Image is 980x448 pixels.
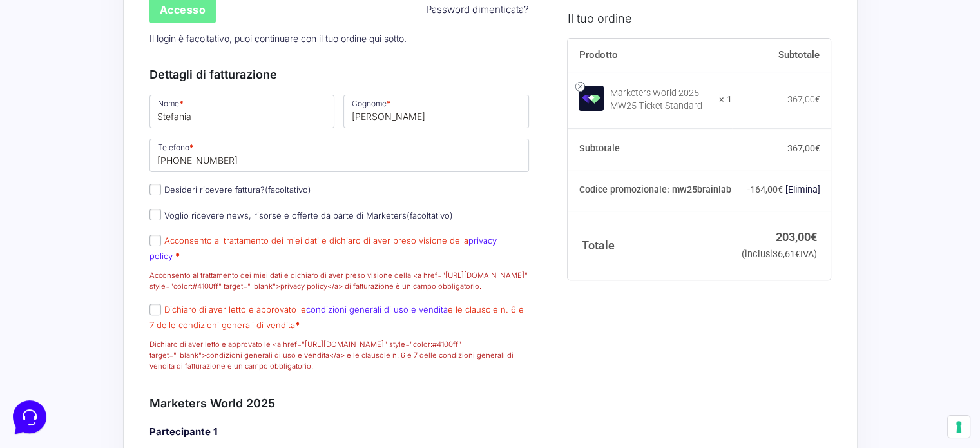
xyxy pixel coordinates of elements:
[149,209,161,220] input: Voglio ricevere news, risorse e offerte da parte di Marketers(facoltativo)
[21,93,46,119] img: dark
[149,184,311,195] label: Desideri ricevere fattura?
[814,95,820,105] span: €
[814,144,820,154] span: €
[742,249,817,260] small: (inclusi IVA)
[149,304,524,329] label: Dichiaro di aver letto e approvato le e le clausole n. 6 e 7 delle condizioni generali di vendita
[93,137,180,147] span: Start a Conversation
[149,394,530,412] h3: Marketers World 2025
[785,185,820,195] a: Rimuovi il codice promozionale mw25brainlab
[749,185,782,195] span: 164,00
[568,170,732,211] th: Codice promozionale: mw25brainlab
[579,86,604,111] img: Marketers World 2025 - MW25 Ticket Standard
[149,270,530,292] p: Acconsento al trattamento dei miei dati e dichiaro di aver preso visione della <a href="[URL][DOM...
[732,39,831,72] th: Subtotale
[811,230,817,244] span: €
[719,94,732,107] strong: × 1
[306,304,448,315] a: condizioni generali di uso e vendita
[795,249,800,260] span: €
[149,210,453,220] label: Voglio ricevere news, risorse e offerte da parte di Marketers
[21,180,88,191] span: Find an Answer
[62,93,88,119] img: dark
[145,25,534,52] p: Il login è facoltativo, puoi continuare con il tuo ordine qui sotto.
[149,235,497,260] a: privacy policy
[10,10,216,52] h2: Hello from Marketers 👋
[149,66,530,83] h3: Dettagli di fatturazione
[568,10,831,27] h3: Il tuo ordine
[39,347,61,359] p: Home
[149,235,161,246] input: Acconsento al trattamento dei miei dati e dichiaro di aver preso visione dellaprivacy policy
[948,416,970,438] button: Le tue preferenze relative al consenso per le tecnologie di tracciamento
[776,230,817,244] bdi: 203,00
[41,93,67,119] img: dark
[265,184,311,195] span: (facoltativo)
[21,72,104,83] span: Your Conversations
[149,235,497,260] label: Acconsento al trattamento dei miei dati e dichiaro di aver preso visione della
[200,347,216,359] p: Help
[149,184,161,195] input: Desideri ricevere fattura?(facoltativo)
[10,398,49,436] iframe: Customerly Messenger Launcher
[407,210,453,220] span: (facoltativo)
[732,170,831,211] td: -
[149,139,530,172] input: Telefono *
[568,39,732,72] th: Prodotto
[773,249,800,260] span: 36,61
[343,95,529,128] input: Cognome *
[21,129,237,155] button: Start a Conversation
[90,329,169,359] button: Messages
[610,88,711,113] div: Marketers World 2025 - MW25 Ticket Standard
[160,180,237,191] a: Open Help Center
[29,208,211,221] input: Search for an Article...
[787,95,820,105] bdi: 367,00
[111,347,148,359] p: Messages
[149,339,530,372] p: Dichiaro di aver letto e approvato le <a href="[URL][DOMAIN_NAME]" style="color:#4100ff" target="...
[168,329,247,359] button: Help
[10,329,90,359] button: Home
[568,211,732,280] th: Totale
[149,425,530,440] h4: Partecipante 1
[426,3,529,17] a: Password dimenticata?
[777,185,782,195] span: €
[787,144,820,154] bdi: 367,00
[149,304,161,315] input: Dichiaro di aver letto e approvato lecondizioni generali di uso e venditae le clausole n. 6 e 7 d...
[149,95,335,128] input: Nome *
[568,129,732,170] th: Subtotale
